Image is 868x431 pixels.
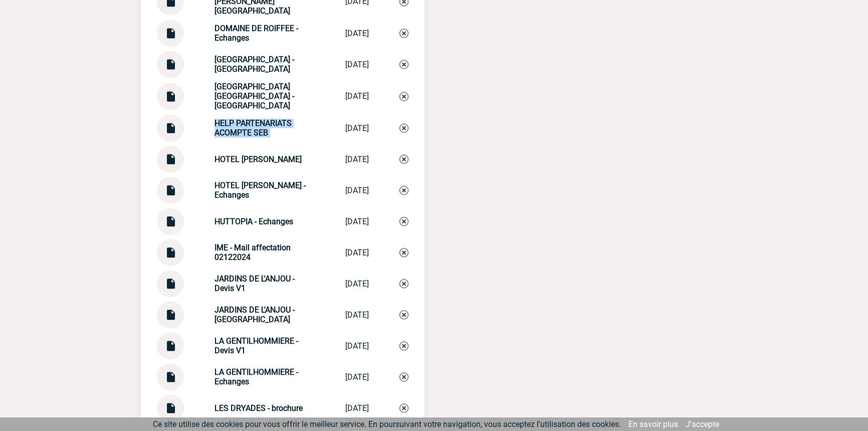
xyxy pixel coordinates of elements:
img: Supprimer [399,60,408,69]
strong: DOMAINE DE ROIFFEE - Echanges [214,24,298,43]
a: En savoir plus [628,419,678,429]
div: [DATE] [345,310,369,320]
div: [DATE] [345,341,369,351]
img: Supprimer [399,155,408,164]
img: Supprimer [399,403,408,412]
img: Supprimer [399,372,408,381]
strong: LA GENTILHOMMIERE - Devis V1 [214,336,298,355]
div: [DATE] [345,372,369,382]
img: Supprimer [399,186,408,195]
div: [DATE] [345,403,369,413]
div: [DATE] [345,155,369,164]
div: [DATE] [345,217,369,226]
strong: HELP PARTENARIATS ACOMPTE SEB [214,118,292,137]
img: Supprimer [399,341,408,350]
div: [DATE] [345,91,369,101]
div: [DATE] [345,29,369,38]
strong: HOTEL [PERSON_NAME] [214,155,302,164]
img: Supprimer [399,217,408,226]
div: [DATE] [345,279,369,289]
img: Supprimer [399,248,408,257]
strong: JARDINS DE L'ANJOU - [GEOGRAPHIC_DATA] [214,305,295,324]
div: [DATE] [345,60,369,69]
strong: LES DRYADES - brochure [214,403,303,413]
img: Supprimer [399,310,408,319]
a: J'accepte [686,419,719,429]
strong: [GEOGRAPHIC_DATA] [GEOGRAPHIC_DATA] - [GEOGRAPHIC_DATA] [214,82,294,110]
img: Supprimer [399,29,408,38]
div: [DATE] [345,123,369,133]
strong: LA GENTILHOMMIERE - Echanges [214,367,298,386]
strong: HUTTOPIA - Echanges [214,217,293,226]
strong: IME - Mail affectation 02122024 [214,243,291,262]
div: [DATE] [345,186,369,195]
div: [DATE] [345,248,369,257]
strong: [GEOGRAPHIC_DATA] - [GEOGRAPHIC_DATA] [214,55,294,74]
img: Supprimer [399,279,408,288]
img: Supprimer [399,92,408,101]
span: Ce site utilise des cookies pour vous offrir le meilleur service. En poursuivant votre navigation... [153,419,621,429]
strong: JARDINS DE L'ANJOU - Devis V1 [214,274,295,293]
img: Supprimer [399,123,408,132]
strong: HOTEL [PERSON_NAME] - Echanges [214,181,306,200]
